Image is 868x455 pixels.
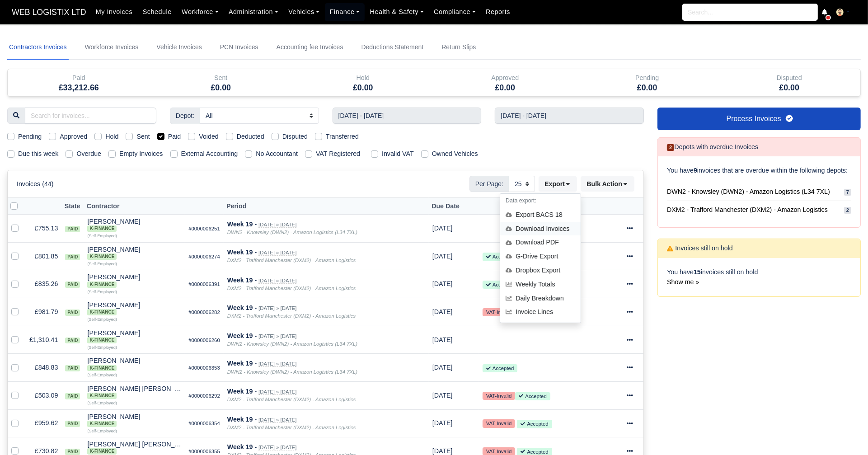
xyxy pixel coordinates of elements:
i: DXM2 - Trafford Manchester (DXM2) - Amazon Logistics [227,313,356,319]
strong: Week 19 - [227,388,257,395]
span: paid [65,393,80,399]
small: (Self-Employed) [87,401,117,405]
h5: £33,212.66 [14,83,143,93]
strong: Week 19 - [227,332,257,339]
small: #0000006282 [188,310,220,315]
label: Due this week [18,149,58,159]
div: You have invoices still on hold [658,258,860,297]
a: Process Invoices [657,108,861,130]
small: Accepted [517,420,552,428]
div: Paid [14,73,143,83]
span: K-Finance [87,225,117,232]
div: [PERSON_NAME] [PERSON_NAME] [87,441,181,455]
div: Bulk Action [581,176,634,192]
label: Voided [199,131,219,142]
div: Disputed [718,69,861,96]
small: [DATE] » [DATE] [258,361,296,367]
label: Overdue [76,149,101,159]
a: Workforce Invoices [83,35,141,60]
div: Paid [8,69,150,96]
span: K-Finance [87,309,117,315]
div: Approved [434,69,577,96]
small: VAT-Invalid [483,419,515,427]
div: Sent [150,69,292,96]
a: Show me » [667,278,699,286]
div: Hold [299,73,427,83]
div: [PERSON_NAME] K-Finance [87,274,181,287]
h5: £0.00 [157,83,286,93]
span: paid [65,421,80,427]
small: Accepted [483,364,517,372]
span: K-Finance [87,448,117,455]
th: Contractor [84,198,185,215]
td: £755.13 [26,215,61,243]
a: Deductions Statement [359,35,425,60]
label: No Accountant [256,149,298,159]
a: Invoice Lines [500,305,581,319]
label: Empty Invoices [119,149,163,159]
a: Daily Breakdown [500,291,581,305]
div: [PERSON_NAME] [87,413,181,427]
h6: Depots with overdue Invoices [667,143,758,151]
span: K-Finance [87,337,117,343]
h5: £0.00 [725,83,854,93]
td: £835.26 [26,270,61,298]
span: 2 months ago [432,253,453,260]
small: VAT-Invalid [483,392,515,400]
div: [PERSON_NAME] [87,302,181,315]
span: paid [65,254,80,260]
a: Finance [325,3,365,21]
th: Due Date [429,198,479,215]
span: K-Finance [87,421,117,427]
div: Pending [583,73,712,83]
small: (Self-Employed) [87,290,117,294]
span: 2 months ago [432,364,453,371]
a: DWN2 - Knowsley (DWN2) - Amazon Logistics (L34 7XL) 7 [667,183,851,201]
div: Approved [441,73,570,83]
i: DWN2 - Knowsley (DWN2) - Amazon Logistics (L34 7XL) [227,341,357,347]
i: DXM2 - Trafford Manchester (DXM2) - Amazon Logistics [227,258,356,263]
div: Export BACS 18 [500,208,581,222]
span: paid [65,365,80,371]
small: Accepted [515,392,550,400]
strong: Week 19 - [227,277,257,284]
strong: Week 19 - [227,416,257,423]
div: [PERSON_NAME] [PERSON_NAME] K-Finance [87,385,181,399]
label: Owned Vehicles [432,149,478,159]
h5: £0.00 [299,83,427,93]
div: Download PDF [500,236,581,250]
small: #0000006355 [188,449,220,454]
label: Approved [60,131,87,142]
i: DWN2 - Knowsley (DWN2) - Amazon Logistics (L34 7XL) [227,369,357,375]
div: [PERSON_NAME] [PERSON_NAME] [87,385,181,399]
label: Invalid VAT [382,149,414,159]
a: WEB LOGISTIX LTD [7,4,91,21]
label: Pending [18,131,42,142]
small: [DATE] » [DATE] [258,305,296,311]
i: DXM2 - Trafford Manchester (DXM2) - Amazon Logistics [227,286,356,291]
a: Vehicle Invoices [155,35,203,60]
div: Pending [576,69,718,96]
a: Weekly Totals [500,277,581,291]
small: VAT-Invalid [483,308,515,316]
span: paid [65,310,80,316]
a: Schedule [138,3,177,21]
div: [PERSON_NAME] K-Finance [87,330,181,343]
a: Workforce [177,3,224,21]
small: [DATE] » [DATE] [258,222,296,228]
a: Health & Safety [365,3,429,21]
span: 2 months ago [432,336,453,343]
span: Per Page: [469,176,509,192]
strong: Week 19 - [227,360,257,367]
small: (Self-Employed) [87,262,117,266]
a: Accounting fee Invoices [275,35,345,60]
span: K-Finance [87,253,117,260]
label: Hold [105,131,118,142]
a: Vehicles [283,3,325,21]
strong: Week 19 - [227,304,257,311]
i: DXM2 - Trafford Manchester (DXM2) - Amazon Logistics [227,425,356,430]
input: Search... [682,4,818,21]
small: [DATE] » [DATE] [258,417,296,423]
div: [PERSON_NAME] K-Finance [87,302,181,315]
i: DWN2 - Knowsley (DWN2) - Amazon Logistics (L34 7XL) [227,230,357,235]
